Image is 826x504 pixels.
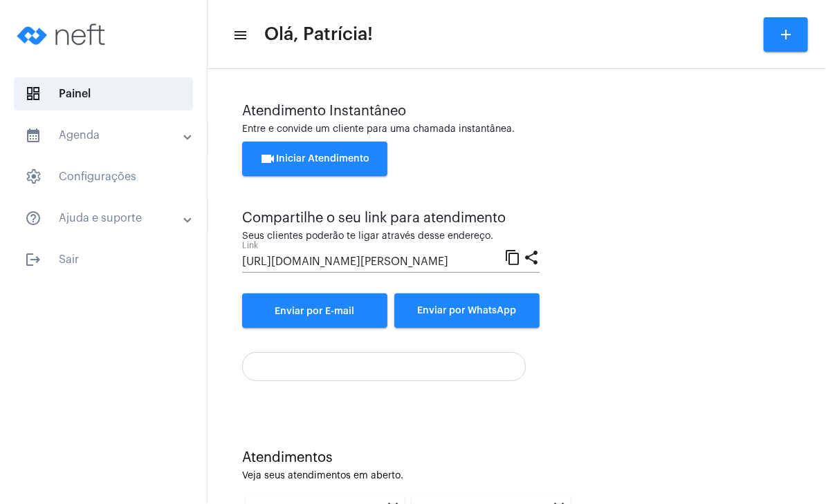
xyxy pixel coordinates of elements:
span: Sair [14,243,193,276]
span: sidenav icon [25,86,42,102]
mat-panel-title: Agenda [25,127,185,144]
span: Olá, Patrícia! [264,23,373,46]
span: Iniciar Atendimento [260,154,370,164]
mat-panel-title: Ajuda e suporte [25,210,185,226]
div: Atendimentos [242,450,791,465]
span: Painel [14,77,193,110]
mat-icon: sidenav icon [25,251,42,268]
mat-icon: videocam [260,151,277,167]
div: Seus clientes poderão te ligar através desse endereço. [242,231,540,242]
button: Iniciar Atendimento [242,142,387,176]
span: Configurações [14,160,193,193]
a: Enviar por E-mail [242,293,387,328]
div: Compartilhe o seu link para atendimento [242,211,540,226]
span: sidenav icon [25,168,42,185]
span: Enviar por E-mail [275,307,355,316]
mat-icon: sidenav icon [232,27,246,43]
div: Atendimento Instantâneo [242,104,791,119]
mat-icon: sidenav icon [25,127,42,144]
mat-icon: sidenav icon [25,210,42,226]
mat-expansion-panel-header: sidenav iconAjuda e suporte [8,202,207,235]
span: Enviar por WhatsApp [418,306,517,316]
mat-expansion-panel-header: sidenav iconAgenda [8,119,207,152]
img: logo-neft-novo-2.png [11,7,115,62]
mat-icon: content_copy [504,249,521,265]
mat-icon: add [778,26,794,43]
div: Veja seus atendimentos em aberto. [242,471,791,481]
mat-icon: share [523,249,540,265]
div: Entre e convide um cliente para uma chamada instantânea. [242,124,791,135]
button: Enviar por WhatsApp [394,293,540,328]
